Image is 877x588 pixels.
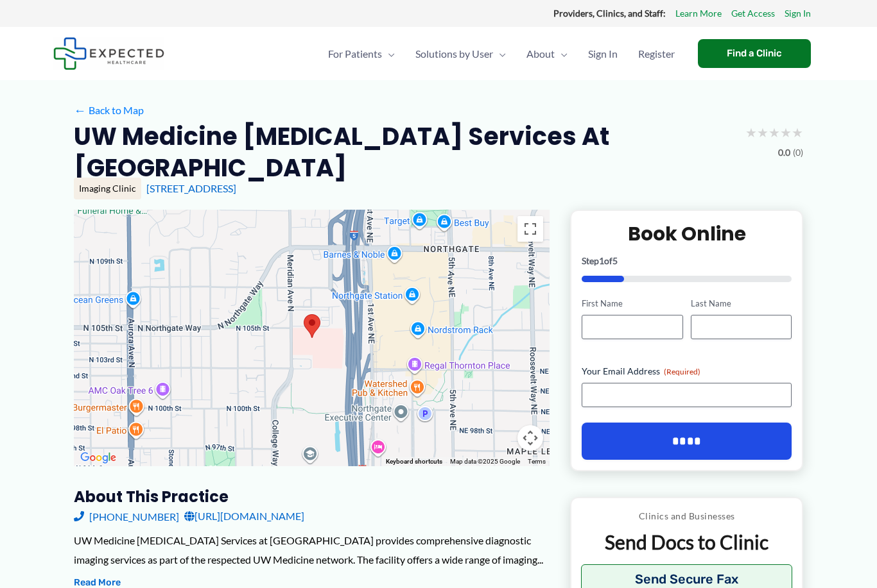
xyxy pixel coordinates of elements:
button: Keyboard shortcuts [386,457,442,466]
a: Learn More [675,5,722,22]
span: Menu Toggle [382,31,395,76]
a: [STREET_ADDRESS] [146,182,236,194]
h3: About this practice [74,487,550,507]
span: Solutions by User [415,31,493,76]
a: ←Back to Map [74,101,144,120]
a: Register [628,31,685,76]
a: Sign In [578,31,628,76]
span: 5 [612,255,618,266]
span: ★ [757,121,768,144]
span: Sign In [588,31,618,76]
span: ★ [768,121,780,144]
a: [PHONE_NUMBER] [74,507,179,526]
label: First Name [582,298,682,310]
a: For PatientsMenu Toggle [318,31,405,76]
a: Get Access [731,5,775,22]
span: Register [638,31,675,76]
img: Google [77,449,119,466]
a: AboutMenu Toggle [516,31,578,76]
span: Menu Toggle [493,31,506,76]
span: 0.0 [778,144,790,161]
nav: Primary Site Navigation [318,31,685,76]
button: Map camera controls [517,425,543,451]
div: Imaging Clinic [74,178,141,199]
a: Open this area in Google Maps (opens a new window) [77,449,119,466]
a: Terms [528,458,546,465]
a: Solutions by UserMenu Toggle [405,31,516,76]
a: Sign In [785,5,811,22]
span: ★ [792,121,803,144]
div: UW Medicine [MEDICAL_DATA] Services at [GEOGRAPHIC_DATA] provides comprehensive diagnostic imagin... [74,531,550,569]
button: Toggle fullscreen view [517,216,543,242]
p: Send Docs to Clinic [581,530,792,555]
a: Find a Clinic [698,39,811,68]
span: ★ [780,121,792,144]
span: (Required) [664,367,700,376]
span: About [526,31,555,76]
span: (0) [793,144,803,161]
a: [URL][DOMAIN_NAME] [184,507,304,526]
label: Your Email Address [582,365,792,378]
span: Map data ©2025 Google [450,458,520,465]
h2: UW Medicine [MEDICAL_DATA] Services at [GEOGRAPHIC_DATA] [74,121,735,184]
span: 1 [599,255,604,266]
span: For Patients [328,31,382,76]
strong: Providers, Clinics, and Staff: [553,8,666,19]
span: Menu Toggle [555,31,568,76]
h2: Book Online [582,221,792,246]
p: Clinics and Businesses [581,508,792,525]
img: Expected Healthcare Logo - side, dark font, small [53,37,164,70]
span: ★ [745,121,757,144]
span: ← [74,104,86,116]
label: Last Name [691,298,792,310]
p: Step of [582,256,792,265]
